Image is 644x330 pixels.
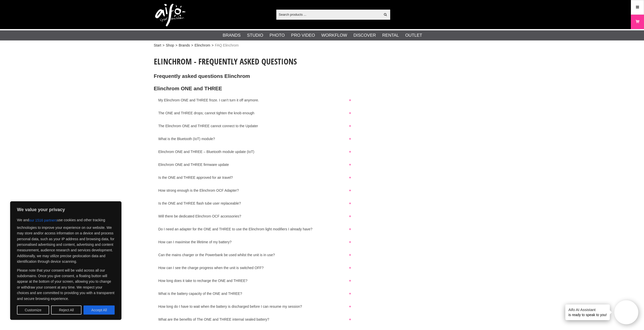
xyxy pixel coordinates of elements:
[154,263,356,270] button: How can I see the charge progress when the unit is switched OFF?
[17,207,115,213] p: We value your privacy
[154,134,356,141] button: What is the Bluetooth (IoT) module?
[154,250,356,257] button: Can the mains charger or the Powerbank be used whilst the unit is in use?
[154,43,161,48] a: Start
[154,237,356,244] button: How can I maximise the lifetime of my battery?
[154,96,356,102] button: My Elinchrom ONE and THREE froze. I can’t turn it off anymore.
[382,32,399,39] a: Rental
[154,225,356,231] button: Do I need an adapter for the ONE and THREE to use the Elinchrom light modifiers I already have?
[51,305,81,315] button: Reject All
[10,201,121,320] div: We value your privacy
[568,307,607,312] h4: Aifo AI Assistant
[17,268,115,301] p: Please note that your consent will be valid across all our subdomains. Once you give consent, a f...
[166,43,174,48] a: Shop
[154,212,356,218] button: Will there be dedicated Elinchrom OCF accessories?
[162,43,164,48] span: >
[154,121,356,128] button: The Elinchrom ONE and THREE cannot connect to the Updater
[29,216,57,225] button: our 1516 partners
[155,4,185,27] img: logo.png
[405,32,422,39] a: Outlet
[154,173,356,180] button: Is the ONE and THREE approved for air travel?
[154,108,356,115] button: The ONE and THREE drops; cannot tighten the knob enough
[191,43,193,48] span: >
[321,32,347,39] a: Workflow
[154,160,356,167] button: Elinchrom ONE and THREE firmware update
[17,305,49,315] button: Customize
[291,32,315,39] a: Pro Video
[179,43,190,48] a: Brands
[269,32,285,39] a: Photo
[154,73,490,80] h2: Frequently asked questions Elinchrom
[154,276,356,283] button: How long does it take to recharge the ONE and THREE?
[354,32,376,39] a: Discover
[154,85,490,92] h2: Elinchrom ONE and THREE
[154,199,356,205] button: Is the ONE and THREE flash tube user replaceable?
[195,43,210,48] a: Elinchrom
[154,186,356,192] button: How strong enough is the Elinchrom OCF Adapter?
[212,43,214,48] span: >
[215,43,239,48] span: FAQ Elinchrom
[175,43,177,48] span: >
[565,304,610,320] div: is ready to speak to you!
[276,11,381,18] input: Search products ...
[154,302,356,309] button: How long do I have to wait when the battery is discharged before I can resume my session?
[154,147,356,154] button: Elinchrom ONE and THREE – Bluetooth module update (IoT)
[154,56,490,67] h1: Elinchrom - Frequently asked questions
[223,32,241,39] a: Brands
[154,289,356,296] button: What is the battery capacity of the ONE and THREE?
[17,216,115,265] p: We and use cookies and other tracking technologies to improve your experience on our website. We ...
[154,315,356,321] button: What are the benefits of The ONE and THREE internal sealed battery?
[84,305,115,315] button: Accept All
[247,32,263,39] a: Studio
